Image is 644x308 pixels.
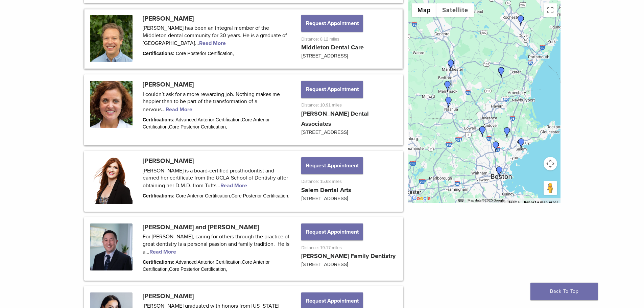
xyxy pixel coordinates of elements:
div: Dr. David Yue and Dr. Silvia Huang-Yue [443,97,454,108]
button: Drag Pegman onto the map to open Street View [544,181,557,195]
button: Keyboard shortcuts [458,198,463,203]
div: Dr. Vera Matshkalyan [496,67,507,78]
div: Dr. Svetlana Gomer [477,126,488,137]
div: Dr. Cara Lund [491,141,501,152]
button: Request Appointment [301,157,363,174]
a: Open this area in Google Maps (opens a new window) [410,194,432,203]
div: Dr. Nicholas DiMauro [502,127,512,138]
img: Google [410,194,432,203]
div: Dr. Kristen Dority [494,166,505,177]
div: Dr. Silvia Huang-Yue [442,81,453,92]
button: Map camera controls [544,157,557,170]
button: Request Appointment [301,223,363,240]
div: Dr. Ian Roberts [516,15,526,26]
div: Dr. Pamela Maragliano-Muniz [516,138,527,149]
div: Dr. David Yue [446,60,456,70]
a: Report a map error [524,200,558,204]
a: Back To Top [530,283,598,300]
button: Toggle fullscreen view [544,3,557,17]
button: Show satellite imagery [436,3,474,17]
span: Map data ©2025 Google [468,198,504,202]
button: Show street map [412,3,436,17]
a: Terms (opens in new tab) [508,200,520,204]
button: Request Appointment [301,81,363,98]
button: Request Appointment [301,15,363,32]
